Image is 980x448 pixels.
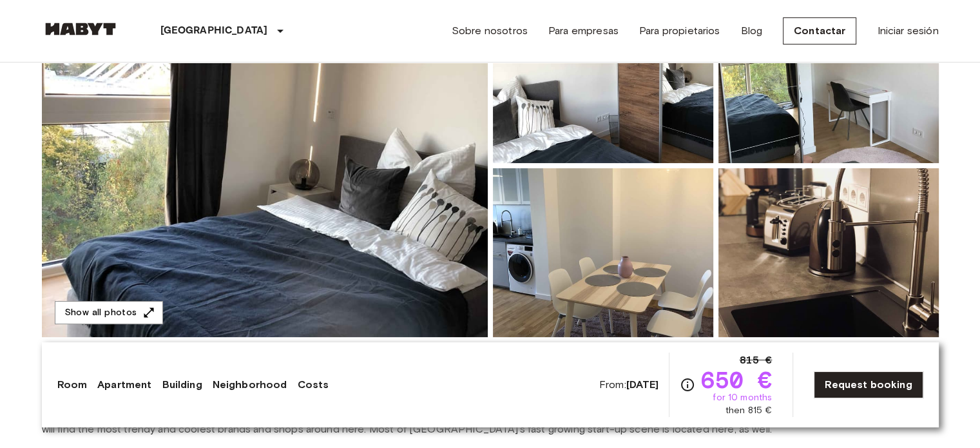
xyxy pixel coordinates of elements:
span: 815 € [739,353,772,368]
button: Show all photos [55,301,163,325]
span: 650 € [700,368,772,391]
a: Room [57,377,88,393]
a: Blog [740,23,762,39]
a: Sobre nosotros [452,23,528,39]
span: for 10 months [713,391,772,404]
a: Neighborhood [213,377,287,393]
b: [DATE] [626,378,659,391]
span: then 815 € [725,404,773,417]
a: Contactar [783,17,856,44]
a: Para propietarios [639,23,720,39]
a: Request booking [814,371,923,398]
svg: Check cost overview for full price breakdown. Please note that discounts apply to new joiners onl... [680,377,695,393]
p: [GEOGRAPHIC_DATA] [160,23,268,39]
a: Apartment [97,377,151,393]
img: Habyt [42,23,119,35]
span: From: [599,378,659,392]
img: Picture of unit DE-01-002-004-04HF [718,168,939,337]
a: Para empresas [548,23,619,39]
a: Iniciar sesión [877,23,938,39]
a: Building [162,377,202,393]
img: Picture of unit DE-01-002-004-04HF [493,168,713,337]
a: Costs [297,377,329,393]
